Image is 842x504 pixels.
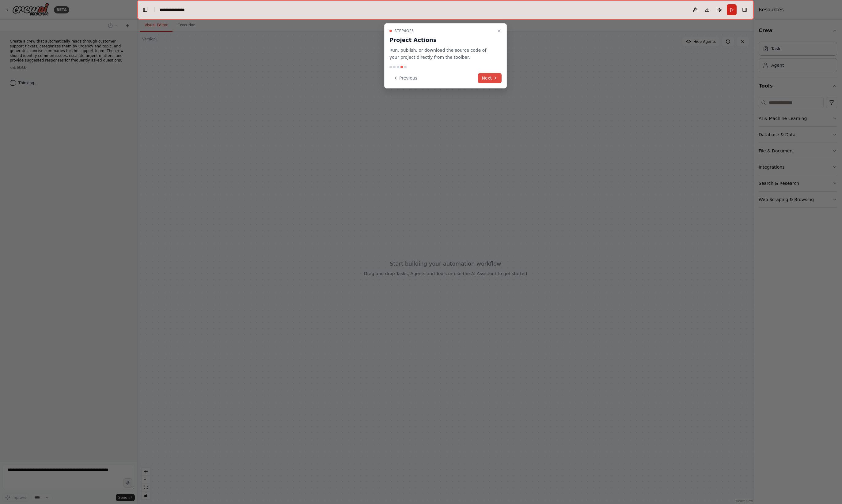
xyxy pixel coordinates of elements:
button: Hide left sidebar [141,6,150,14]
button: Next [478,73,502,83]
button: Previous [389,73,421,83]
p: Run, publish, or download the source code of your project directly from the toolbar. [389,47,494,61]
button: Close walkthrough [495,27,503,35]
span: Step 4 of 5 [394,28,414,33]
h3: Project Actions [389,36,494,44]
